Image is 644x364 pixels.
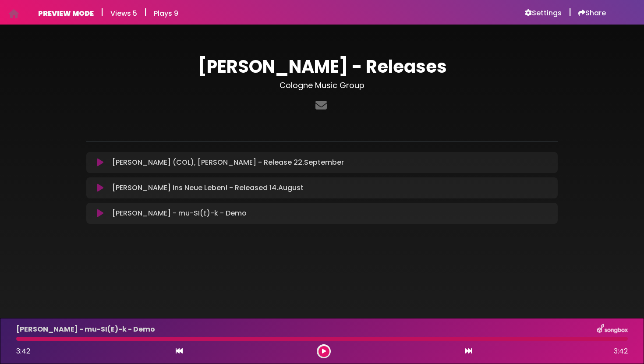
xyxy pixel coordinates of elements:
h3: Cologne Music Group [86,81,558,90]
h5: | [144,7,147,18]
h1: [PERSON_NAME] - Releases [86,56,558,77]
h6: Views 5 [110,9,137,18]
a: Share [578,9,606,18]
a: Settings [525,9,562,18]
h5: | [569,7,571,18]
h6: Plays 9 [154,9,178,18]
h5: | [101,7,103,18]
p: [PERSON_NAME] (COL), [PERSON_NAME] - Release 22.September [112,157,344,168]
p: [PERSON_NAME] ins Neue Leben! - Released 14.August [112,183,304,193]
p: [PERSON_NAME] - mu-SI(E)-k - Demo [112,208,247,219]
h6: PREVIEW MODE [38,9,94,18]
